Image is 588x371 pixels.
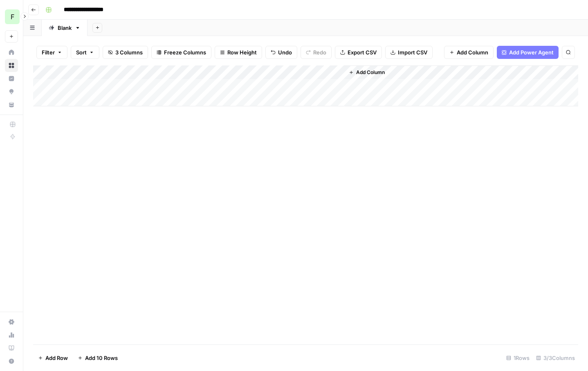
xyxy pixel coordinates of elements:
[5,72,18,85] a: Insights
[5,355,18,368] button: Help + Support
[265,46,297,59] button: Undo
[335,46,382,59] button: Export CSV
[115,48,143,56] span: 3 Columns
[42,20,88,36] a: Blank
[5,98,18,111] a: Your Data
[457,48,488,56] span: Add Column
[533,351,578,364] div: 3/3 Columns
[215,46,262,59] button: Row Height
[5,7,18,27] button: Workspace: FrankOps
[385,46,433,59] button: Import CSV
[103,46,148,59] button: 3 Columns
[45,354,68,362] span: Add Row
[497,46,559,59] button: Add Power Agent
[85,354,118,362] span: Add 10 Rows
[76,48,87,56] span: Sort
[33,351,73,364] button: Add Row
[346,67,388,78] button: Add Column
[444,46,494,59] button: Add Column
[151,46,211,59] button: Freeze Columns
[5,315,18,328] a: Settings
[348,48,377,56] span: Export CSV
[11,12,14,22] span: F
[398,48,427,56] span: Import CSV
[5,46,18,59] a: Home
[278,48,292,56] span: Undo
[301,46,332,59] button: Redo
[5,342,18,355] a: Learning Hub
[5,328,18,342] a: Usage
[5,59,18,72] a: Browse
[71,46,99,59] button: Sort
[42,48,55,56] span: Filter
[164,48,206,56] span: Freeze Columns
[5,85,18,98] a: Opportunities
[356,69,385,76] span: Add Column
[73,351,123,364] button: Add 10 Rows
[503,351,533,364] div: 1 Rows
[58,24,72,32] div: Blank
[227,48,257,56] span: Row Height
[509,48,554,56] span: Add Power Agent
[36,46,67,59] button: Filter
[313,48,326,56] span: Redo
